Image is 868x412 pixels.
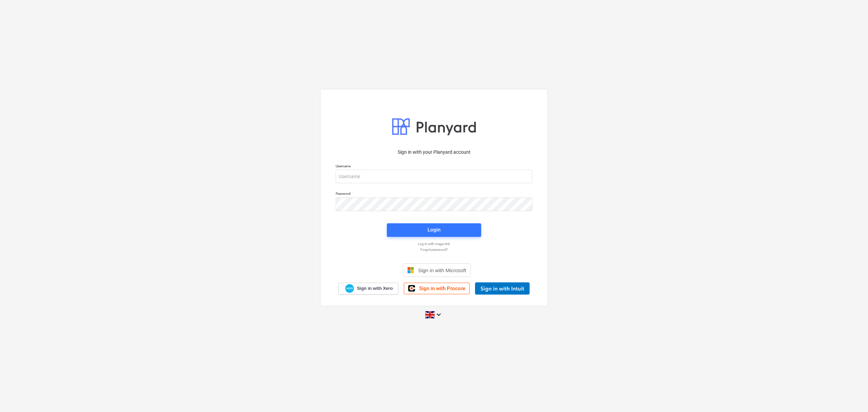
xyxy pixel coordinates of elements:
img: Microsoft logo [407,267,414,274]
img: Xero logo [345,284,354,293]
p: Sign in with your Planyard account [336,149,532,156]
a: Log in with magic link [332,242,536,246]
button: Login [387,223,481,237]
p: Username [336,164,532,170]
i: keyboard_arrow_down [435,311,443,319]
p: Password [336,191,532,197]
a: Forgot password? [332,247,536,252]
a: Sign in with Xero [338,283,399,295]
div: Login [428,225,440,234]
span: Sign in with Procore [419,285,465,292]
a: Sign in with Procore [404,283,470,294]
span: Sign in with Microsoft [418,267,466,273]
input: Username [336,170,532,183]
span: Sign in with Xero [357,285,393,292]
